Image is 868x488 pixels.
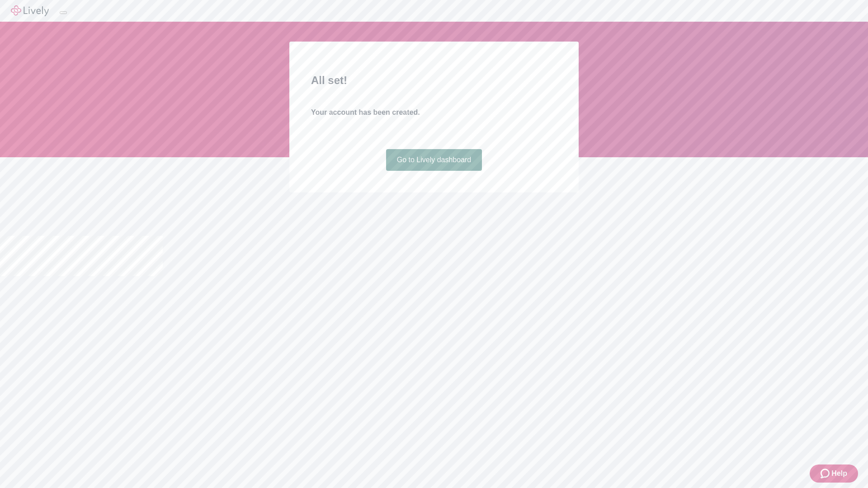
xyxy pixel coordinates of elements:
[810,465,858,483] button: Zendesk support iconHelp
[821,468,831,479] svg: Zendesk support icon
[60,11,67,14] button: Log out
[11,5,49,16] img: Lively
[831,468,847,479] span: Help
[311,72,557,89] h2: All set!
[386,149,482,171] a: Go to Lively dashboard
[311,107,557,118] h4: Your account has been created.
